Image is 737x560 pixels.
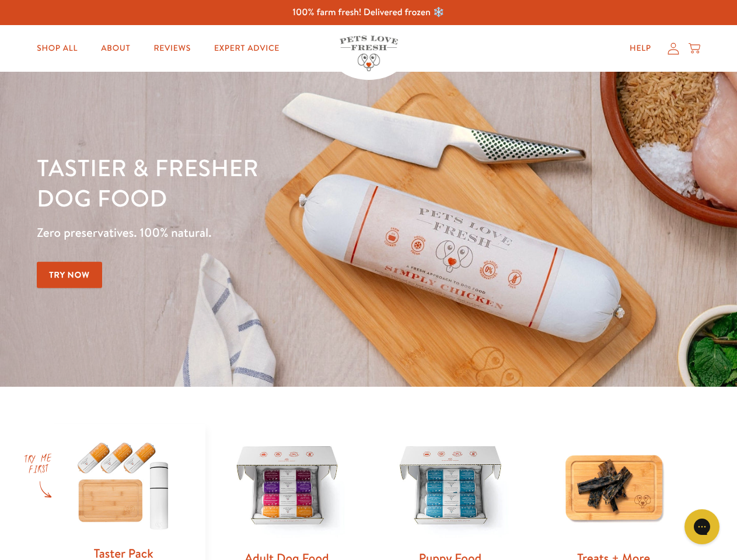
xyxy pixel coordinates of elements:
[144,37,200,60] a: Reviews
[679,505,725,548] iframe: Gorgias live chat messenger
[37,262,102,288] a: Try Now
[92,37,139,60] a: About
[620,37,661,60] a: Help
[37,222,479,243] p: Zero preservatives. 100% natural.
[27,37,87,60] a: Shop All
[340,36,398,71] img: Pets Love Fresh
[205,37,289,60] a: Expert Advice
[37,152,479,213] h1: Tastier & fresher dog food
